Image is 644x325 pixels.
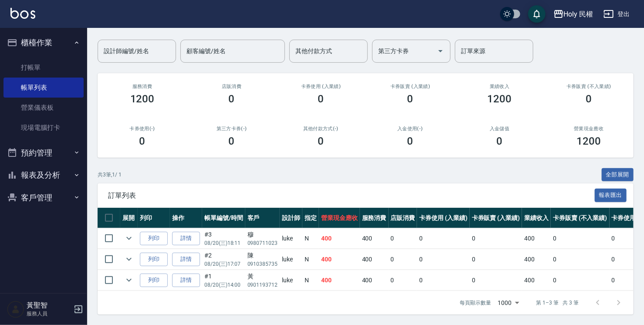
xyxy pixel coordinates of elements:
h3: 0 [318,93,324,105]
h3: 0 [497,135,503,147]
th: 卡券使用 (入業績) [417,208,470,228]
h3: 0 [586,93,592,105]
p: 0980711023 [247,239,278,247]
td: 400 [522,249,551,270]
td: 0 [389,249,417,270]
h3: 0 [407,93,414,105]
button: 預約管理 [3,142,84,164]
h2: 入金使用(-) [376,126,444,132]
td: 400 [319,228,360,249]
button: 登出 [600,6,634,22]
th: 服務消費 [360,208,389,228]
button: Holy 民權 [550,5,597,23]
a: 打帳單 [3,58,84,78]
h2: 入金儲值 [465,126,534,132]
th: 客戶 [245,208,280,228]
button: 報表匯出 [595,189,627,202]
th: 設計師 [280,208,302,228]
p: 共 3 筆, 1 / 1 [98,171,122,179]
button: expand row [122,274,136,287]
h2: 店販消費 [197,84,266,89]
p: 服務人員 [27,310,71,318]
p: 0901193712 [247,281,278,289]
h3: 0 [139,135,146,147]
a: 現場電腦打卡 [3,118,84,138]
a: 詳情 [172,253,200,266]
button: expand row [122,232,136,245]
h5: 黃聖智 [27,301,71,310]
div: 陳 [247,251,278,260]
h3: 0 [229,135,235,147]
td: 0 [389,270,417,291]
p: 第 1–3 筆 共 3 筆 [536,299,579,307]
td: 0 [551,228,609,249]
h2: 營業現金應收 [555,126,623,132]
td: 0 [470,228,522,249]
td: 0 [551,270,609,291]
th: 營業現金應收 [319,208,360,228]
th: 展開 [120,208,138,228]
h2: 其他付款方式(-) [287,126,355,132]
th: 帳單編號/時間 [202,208,245,228]
th: 卡券販賣 (入業績) [470,208,522,228]
a: 詳情 [172,274,200,287]
h3: 1200 [130,93,155,105]
td: 0 [417,249,470,270]
td: 0 [470,270,522,291]
td: luke [280,270,302,291]
td: #1 [202,270,245,291]
td: N [302,270,319,291]
th: 業績收入 [522,208,551,228]
button: 報表及分析 [3,164,84,186]
button: 列印 [140,232,168,245]
td: luke [280,228,302,249]
h3: 服務消費 [108,84,176,89]
div: Holy 民權 [564,9,593,20]
h3: 0 [229,93,235,105]
button: save [528,5,546,23]
div: 黃 [247,272,278,281]
td: 0 [551,249,609,270]
td: 400 [319,249,360,270]
td: 400 [319,270,360,291]
th: 操作 [170,208,202,228]
button: 全部展開 [602,168,634,182]
a: 帳單列表 [3,78,84,98]
button: 櫃檯作業 [3,31,84,54]
td: 400 [522,270,551,291]
a: 營業儀表板 [3,98,84,118]
h3: 0 [407,135,414,147]
td: 0 [389,228,417,249]
button: 客戶管理 [3,186,84,209]
td: 0 [417,270,470,291]
td: 0 [417,228,470,249]
span: 訂單列表 [108,191,595,200]
p: 每頁顯示數量 [460,299,491,307]
p: 08/20 (三) 18:11 [204,239,243,247]
h2: 卡券使用 (入業績) [287,84,355,89]
h2: 卡券販賣 (不入業績) [555,84,623,89]
h2: 業績收入 [465,84,534,89]
td: N [302,228,319,249]
th: 列印 [138,208,170,228]
th: 指定 [302,208,319,228]
div: 1000 [495,291,522,315]
td: 400 [522,228,551,249]
img: Logo [10,8,35,19]
td: 400 [360,249,389,270]
button: Open [434,44,447,58]
td: 0 [470,249,522,270]
button: expand row [122,253,136,266]
p: 0910385735 [247,260,278,268]
div: 穆 [247,230,278,239]
th: 店販消費 [389,208,417,228]
img: Person [7,301,24,318]
h3: 1200 [488,93,512,105]
a: 報表匯出 [595,191,627,199]
button: 列印 [140,253,168,266]
h2: 卡券販賣 (入業績) [376,84,444,89]
button: 列印 [140,274,168,287]
td: 400 [360,228,389,249]
td: N [302,249,319,270]
p: 08/20 (三) 17:07 [204,260,243,268]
